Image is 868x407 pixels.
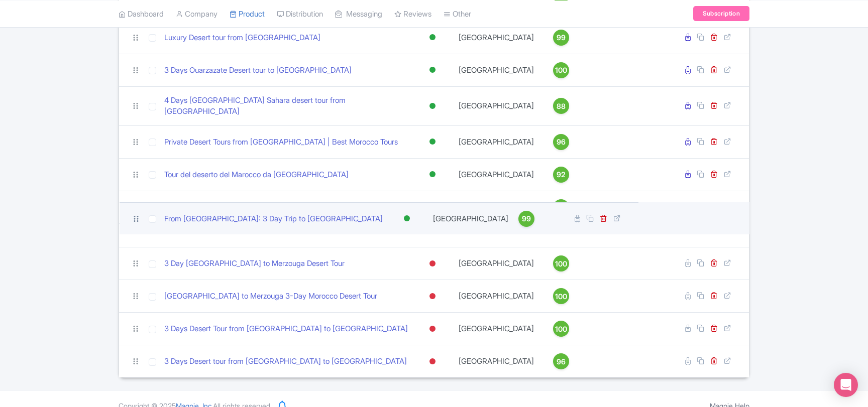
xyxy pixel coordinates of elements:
td: [GEOGRAPHIC_DATA] [427,202,514,235]
a: [GEOGRAPHIC_DATA] to Merzouga 3-Day Morocco Desert Tour [164,291,377,302]
div: Active [427,99,438,113]
td: [GEOGRAPHIC_DATA] [453,247,540,280]
td: [GEOGRAPHIC_DATA] [453,125,540,158]
div: Active [427,134,438,149]
td: [GEOGRAPHIC_DATA] [453,86,540,125]
div: Inactive [427,256,438,271]
td: [GEOGRAPHIC_DATA] [453,191,540,223]
td: [GEOGRAPHIC_DATA] [453,21,540,54]
div: Open Intercom Messenger [834,373,858,397]
div: Inactive [427,289,438,304]
div: Active [427,200,438,214]
span: 100 [555,258,567,269]
span: 99 [522,213,531,224]
span: 88 [557,101,566,112]
a: 99 [544,30,578,46]
a: 100 [544,62,578,78]
div: Active [427,30,438,45]
a: 4 Days [GEOGRAPHIC_DATA] Sahara desert tour from [GEOGRAPHIC_DATA] [164,95,408,117]
a: From [GEOGRAPHIC_DATA]: 3 Day Trip to [GEOGRAPHIC_DATA] [164,213,383,225]
a: Luxury Desert tour from [GEOGRAPHIC_DATA] [164,32,320,44]
span: 100 [555,291,567,302]
a: Tour del deserto del Marocco da [GEOGRAPHIC_DATA] [164,169,349,181]
div: Inactive [427,354,438,369]
a: Private Desert Tours from [GEOGRAPHIC_DATA] | Best Morocco Tours [164,137,398,148]
span: 100 [555,324,567,335]
a: 3 Days Desert tour from [GEOGRAPHIC_DATA] to [GEOGRAPHIC_DATA] [164,356,407,367]
span: 96 [557,137,566,148]
a: 96 [544,134,578,150]
div: Active [427,63,438,77]
a: 92 [544,167,578,183]
a: 3 Days Ouarzazate Desert tour to [GEOGRAPHIC_DATA] [164,65,352,76]
a: 96 [544,353,578,369]
a: Subscription [693,6,749,21]
a: 100 [544,255,578,272]
td: [GEOGRAPHIC_DATA] [453,345,540,378]
td: [GEOGRAPHIC_DATA] [453,158,540,191]
div: Active [427,167,438,182]
a: 100 [544,321,578,337]
div: Active [402,211,412,226]
span: 100 [555,65,567,76]
a: 99 [518,211,534,227]
a: 83 [544,199,578,215]
a: 100 [544,288,578,304]
a: 3 Days Desert Tour from [GEOGRAPHIC_DATA] to [GEOGRAPHIC_DATA] [164,323,408,335]
a: 3 Day [GEOGRAPHIC_DATA] to Merzouga Desert Tour [164,258,345,269]
span: 99 [557,32,566,43]
span: 92 [557,169,566,180]
td: [GEOGRAPHIC_DATA] [453,54,540,86]
td: [GEOGRAPHIC_DATA] [453,313,540,345]
span: 96 [557,356,566,367]
a: 88 [544,98,578,114]
td: [GEOGRAPHIC_DATA] [453,280,540,313]
div: Inactive [427,322,438,336]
